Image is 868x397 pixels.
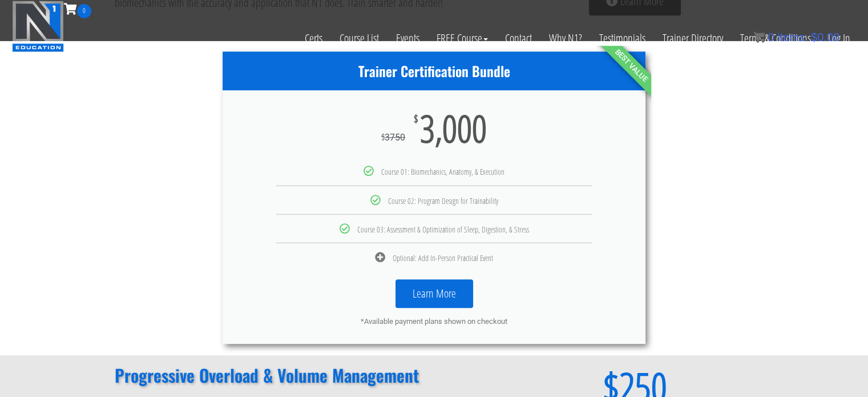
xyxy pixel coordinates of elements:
a: FREE Course [428,18,496,58]
span: $ [811,31,817,43]
a: 0 [64,1,91,17]
span: $ [414,113,418,125]
a: Trainer Directory [654,18,732,58]
img: icon11.png [753,31,765,43]
a: Contact [496,18,540,58]
bdi: 0.00 [811,31,839,43]
div: *Available payment plans shown on checkout [240,316,628,327]
span: $ [381,131,385,143]
a: Log In [819,18,859,58]
a: Terms & Conditions [732,18,819,58]
a: Course List [331,18,387,58]
span: Optional: Add In-Person Practical Event [393,252,493,263]
span: 0 [77,4,91,18]
span: items: [777,31,808,43]
a: Learn More [395,279,473,308]
a: 0 items: $0.00 [753,31,839,43]
span: 3,000 [420,113,487,143]
div: 3750 [381,132,405,143]
img: n1-education [12,1,64,52]
a: Testimonials [591,18,654,58]
a: Certs [296,18,331,58]
h3: Trainer Certification Bundle [223,63,645,79]
span: Course 02: Program Design for Trainability [388,195,498,206]
a: Why N1? [540,18,591,58]
span: 0 [768,31,774,43]
span: Course 03: Assessment & Optimization of Sleep, Digestion, & Stress [357,224,529,235]
a: Events [387,18,428,58]
h2: Progressive Overload & Volume Management [115,367,494,384]
span: Course 01: Biomechanics, Anatomy, & Execution [381,166,504,177]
